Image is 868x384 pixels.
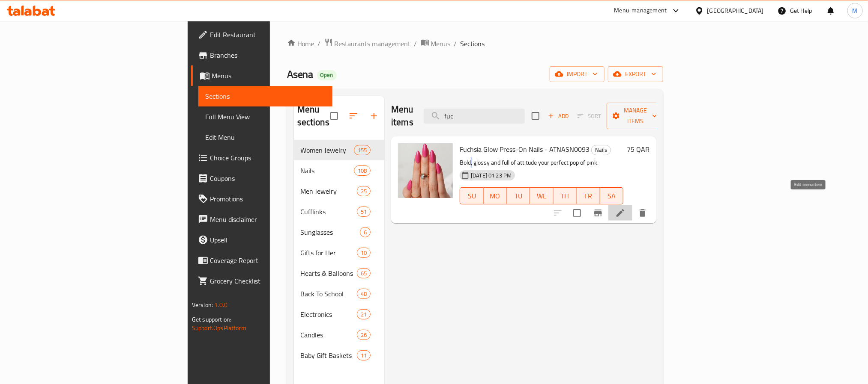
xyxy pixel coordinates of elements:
span: import [557,69,598,80]
div: Hearts & Balloons [301,268,357,278]
span: SU [464,190,480,202]
button: SU [460,187,483,204]
span: 6 [360,228,370,236]
div: items [360,227,371,237]
span: FR [580,190,596,202]
button: delete [632,203,653,223]
span: Select all sections [325,107,343,125]
div: items [357,350,371,360]
button: TH [554,187,577,204]
span: 65 [357,269,370,278]
span: WE [533,190,550,202]
span: Sections [461,38,485,49]
span: Women Jewelry [301,145,354,155]
button: Manage items [607,103,664,129]
div: items [354,165,371,176]
span: Baby Gift Baskets [301,350,357,360]
div: Sunglasses6 [294,222,385,242]
a: Sections [198,86,332,106]
a: Coverage Report [191,250,332,271]
span: export [615,69,656,80]
div: Menu-management [614,6,667,16]
span: Branches [210,50,326,60]
div: [GEOGRAPHIC_DATA] [707,6,764,15]
div: Nails [591,145,611,155]
a: Grocery Checklist [191,271,332,291]
span: Cufflinks [301,207,357,217]
h6: 75 QAR [627,143,650,155]
a: Support.OpsPlatform [192,322,246,334]
span: Back To School [301,289,357,299]
span: Nails [301,165,354,176]
button: Add section [364,106,384,126]
a: Edit Menu [198,127,332,148]
div: items [357,268,371,278]
span: Manage items [614,105,657,127]
span: Version: [192,299,213,310]
div: items [357,309,371,319]
span: 26 [357,331,370,339]
a: Restaurants management [324,38,411,49]
span: Add [547,111,570,121]
a: Coupons [191,168,332,189]
div: Baby Gift Baskets11 [294,345,385,366]
span: Menus [212,71,326,81]
span: Candles [301,330,357,340]
a: Menus [191,65,332,86]
button: FR [577,187,600,204]
span: Gifts for Her [301,248,357,258]
span: TU [510,190,527,202]
span: Fuchsia Glow Press-On Nails - ATNASN0093 [460,143,590,156]
a: Branches [191,45,332,65]
span: SA [604,190,620,202]
div: items [357,207,371,217]
span: 48 [357,290,370,298]
div: Hearts & Balloons65 [294,263,385,284]
span: Select to update [568,204,586,222]
span: Coverage Report [210,255,326,266]
div: Cufflinks51 [294,201,385,222]
p: Bold, glossy and full of attitude your perfect pop of pink. [460,157,623,168]
div: Gifts for Her10 [294,242,385,263]
nav: breadcrumb [287,38,663,49]
li: / [414,38,417,49]
button: Add [545,109,572,123]
input: search [424,109,525,124]
span: Promotions [210,194,326,204]
span: 11 [357,352,370,360]
span: 1.0.0 [214,299,227,310]
span: M [853,6,858,15]
span: Coupons [210,173,326,183]
div: Men Jewelry [301,186,357,196]
span: Sunglasses [301,227,360,237]
button: SA [600,187,623,204]
span: Choice Groups [210,153,326,163]
span: MO [487,190,503,202]
span: Get support on: [192,314,231,325]
div: Nails108 [294,160,385,181]
li: / [454,38,457,49]
span: Electronics [301,309,357,319]
span: Menu disclaimer [210,214,326,224]
span: Grocery Checklist [210,276,326,286]
button: TU [507,187,530,204]
span: Restaurants management [335,38,411,49]
span: Sections [205,91,326,101]
div: items [357,289,371,299]
button: WE [530,187,553,204]
div: items [357,248,371,258]
span: 51 [357,208,370,216]
div: Women Jewelry155 [294,140,385,160]
h2: Menu items [391,103,413,129]
span: TH [557,190,573,202]
span: [DATE] 01:23 PM [467,171,515,180]
span: Select section [527,107,545,125]
div: items [357,330,371,340]
button: export [608,66,663,82]
div: Men Jewelry25 [294,181,385,201]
